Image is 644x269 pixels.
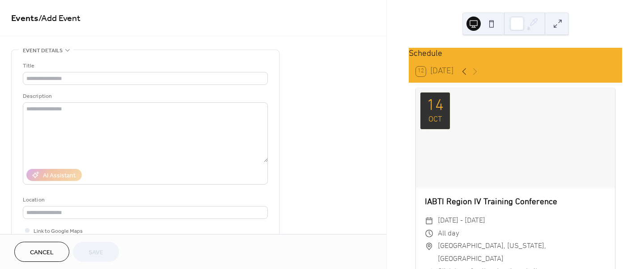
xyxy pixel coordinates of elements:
[427,98,444,114] div: 14
[425,240,433,253] div: ​
[438,227,459,240] span: All day
[438,240,606,265] span: [GEOGRAPHIC_DATA], [US_STATE], [GEOGRAPHIC_DATA]
[23,92,266,101] div: Description
[30,248,54,257] span: Cancel
[425,197,557,207] a: IABTI Region IV Training Conference
[34,227,83,236] span: Link to Google Maps
[23,195,266,205] div: Location
[438,214,485,227] span: [DATE] - [DATE]
[14,242,69,262] button: Cancel
[11,10,38,27] a: Events
[425,214,433,227] div: ​
[409,48,622,61] div: Schedule
[38,10,80,27] span: / Add Event
[23,46,63,55] span: Event details
[425,227,433,240] div: ​
[23,61,266,71] div: Title
[428,116,442,124] div: Oct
